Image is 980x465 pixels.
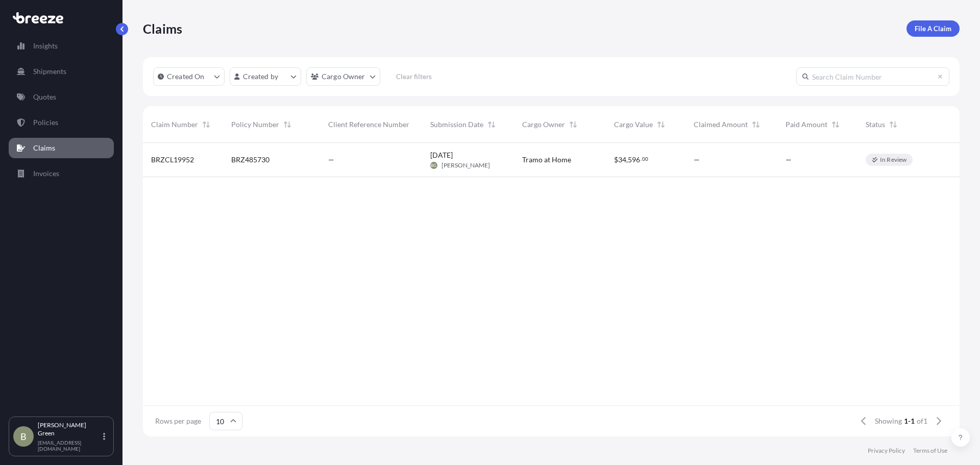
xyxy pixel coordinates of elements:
span: Policy Number [231,119,279,130]
p: Cargo Owner [322,71,365,82]
a: File A Claim [906,20,960,37]
span: Rows per page [155,416,201,426]
button: createdBy Filter options [230,67,301,86]
a: Privacy Policy [868,447,905,455]
span: — [328,155,334,165]
span: — [694,155,700,165]
span: BRZCL19952 [151,155,194,165]
p: Claims [33,143,55,153]
span: . [641,157,642,161]
span: Claimed Amount [694,119,748,130]
a: Insights [9,36,114,56]
p: Shipments [33,66,66,77]
p: Insights [33,41,58,51]
span: Cargo Value [614,119,653,130]
span: Tramo at Home [522,155,571,165]
button: Sort [829,118,842,131]
p: Clear filters [396,71,432,82]
input: Search Claim Number [796,67,949,86]
a: Shipments [9,61,114,82]
a: Invoices [9,163,114,184]
a: Terms of Use [913,447,947,455]
span: — [786,155,792,165]
button: Sort [655,118,667,131]
button: Sort [887,118,899,131]
button: Clear filters [385,68,443,85]
span: 1-1 [904,416,915,426]
span: 34 [618,156,626,163]
p: Claims [143,20,182,37]
p: [PERSON_NAME] Green [38,421,101,437]
p: Created On [167,71,205,82]
p: Policies [33,117,58,128]
p: Created by [243,71,279,82]
button: Sort [750,118,762,131]
span: B [20,431,27,442]
span: Status [866,119,885,130]
span: Client Reference Number [328,119,409,130]
a: Claims [9,138,114,158]
button: Sort [485,118,498,131]
span: Cargo Owner [522,119,565,130]
span: BG [431,160,436,170]
button: createdOn Filter options [153,67,225,86]
button: Sort [200,118,212,131]
button: Sort [281,118,293,131]
p: [EMAIL_ADDRESS][DOMAIN_NAME] [38,439,101,452]
span: Showing [875,416,902,426]
span: 00 [642,157,648,161]
span: , [626,156,628,163]
span: of 1 [917,416,927,426]
a: Policies [9,112,114,133]
p: In Review [880,156,906,164]
span: [DATE] [430,150,453,160]
span: [PERSON_NAME] [442,161,490,169]
span: $ [614,156,618,163]
button: cargoOwner Filter options [306,67,380,86]
p: File A Claim [915,23,951,34]
span: Submission Date [430,119,483,130]
span: 596 [628,156,640,163]
button: Sort [411,118,424,131]
button: Sort [567,118,579,131]
a: Quotes [9,87,114,107]
p: Quotes [33,92,56,102]
span: Claim Number [151,119,198,130]
p: Invoices [33,168,59,179]
span: BRZ485730 [231,155,269,165]
span: Paid Amount [786,119,827,130]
